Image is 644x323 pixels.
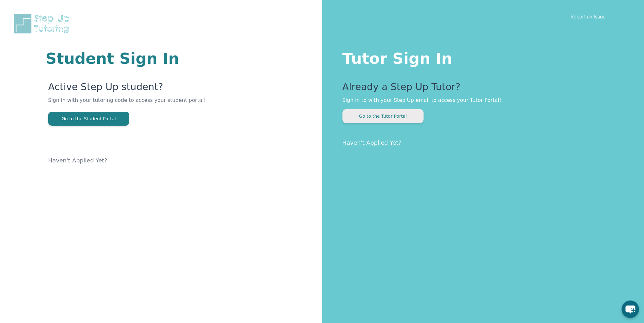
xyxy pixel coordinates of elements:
a: Go to the Student Portal [48,115,129,122]
a: Haven't Applied Yet? [342,139,402,146]
h1: Tutor Sign In [342,48,619,66]
img: Step Up Tutoring horizontal logo [13,13,73,35]
p: Sign in with your tutoring code to access your student portal! [48,96,246,112]
a: Haven't Applied Yet? [48,157,107,164]
button: chat-button [622,300,639,318]
p: Sign in to with your Step Up email to access your Tutor Portal! [342,96,619,104]
button: Go to the Tutor Portal [342,109,424,123]
h1: Student Sign In [46,51,246,66]
p: Already a Step Up Tutor? [342,81,619,96]
a: Go to the Tutor Portal [342,113,424,119]
p: Active Step Up student? [48,81,246,96]
button: Go to the Student Portal [48,112,129,126]
a: Report an Issue [571,13,606,20]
